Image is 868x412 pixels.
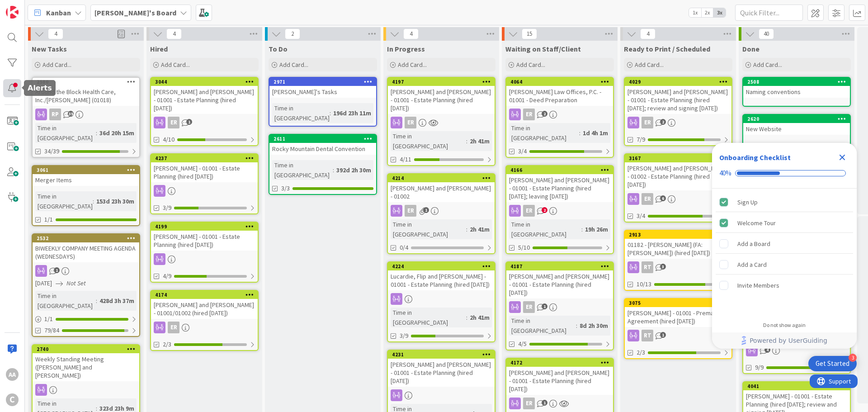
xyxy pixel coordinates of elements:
span: 1 [423,207,429,213]
div: ER [523,301,535,313]
div: 2h 41m [467,313,492,322]
span: Add Card... [42,61,71,69]
div: 2620 [747,116,850,122]
div: [PERSON_NAME] and [PERSON_NAME] - 01001 - Estate Planning (hired [DATE]) [151,86,258,114]
div: Add a Board is incomplete. [716,234,853,254]
div: 2740 [33,345,139,353]
div: Checklist progress: 40% [719,169,849,177]
span: 35 [68,111,74,117]
div: 3167[PERSON_NAME] and [PERSON_NAME] - 01002 - Estate Planning (hired [DATE]) [625,154,731,190]
div: [PERSON_NAME] and [PERSON_NAME] - 01001 - Estate Planning (hired [DATE]) [388,86,495,114]
span: 1/1 [44,215,53,224]
div: 4041 [747,383,850,389]
span: 3/4 [637,211,645,221]
div: Naming conventions [743,86,850,98]
div: New Website [743,123,850,135]
div: 3 [849,354,857,362]
div: 3061 [33,166,139,174]
div: Time in [GEOGRAPHIC_DATA] [391,308,466,327]
div: Add a Card is incomplete. [716,255,853,275]
div: 19h 26m [583,224,610,234]
div: 4231[PERSON_NAME] and [PERSON_NAME] - 01001 - Estate Planning (hired [DATE]) [388,350,495,387]
span: Ready to Print / Scheduled [624,44,710,53]
div: 3075[PERSON_NAME] - 01001 - Premarital Agreement (hired [DATE]) [625,299,731,327]
div: Weekly Standing Meeting ([PERSON_NAME] and [PERSON_NAME]) [33,353,139,381]
div: BIWEEKLY COMPANY MEETING AGENDA (WEDNESDAYS) [33,242,139,262]
div: [PERSON_NAME] and [PERSON_NAME] - 01002 - Estate Planning (hired [DATE]) [625,162,731,190]
div: 2532BIWEEKLY COMPANY MEETING AGENDA (WEDNESDAYS) [33,234,139,262]
div: 2740Weekly Standing Meeting ([PERSON_NAME] and [PERSON_NAME]) [33,345,139,381]
div: [PERSON_NAME] and [PERSON_NAME] - 01002 [388,182,495,202]
span: 2 [285,28,300,39]
div: 4187 [510,263,613,270]
div: ER [388,205,495,217]
span: Kanban [46,7,71,18]
div: Around the Block Health Care, Inc./[PERSON_NAME] (01018) [33,86,139,106]
div: ER [642,193,653,205]
div: 3075 [625,299,731,307]
div: 2971 [269,78,376,86]
div: Open Get Started checklist, remaining modules: 3 [808,356,857,371]
div: 2620New Website [743,115,850,135]
div: 4174 [151,291,258,299]
span: 1 [542,303,547,309]
div: Invite Members [737,280,779,291]
span: : [466,136,467,146]
div: Merger Items [33,174,139,186]
span: Add Card... [161,61,190,69]
div: Checklist items [712,189,857,316]
span: 4 [640,28,656,39]
div: 4197 [392,79,495,85]
div: 2h 41m [467,224,492,234]
span: : [576,321,577,331]
input: Quick Filter... [735,5,803,21]
div: 4029 [629,79,731,85]
div: ER [642,117,653,128]
div: 3061Merger Items [33,166,139,186]
span: 4/9 [163,271,171,281]
span: To Do [269,44,288,53]
span: : [96,128,97,138]
div: RP [49,109,61,120]
div: 2532 [37,235,139,242]
span: 3/9 [400,331,408,341]
div: [PERSON_NAME] and [PERSON_NAME] - 01001 - Estate Planning (hired [DATE]) [506,270,613,298]
div: Time in [GEOGRAPHIC_DATA] [35,191,93,211]
div: ER [523,398,535,409]
div: Time in [GEOGRAPHIC_DATA] [509,219,581,239]
div: 2611 [274,136,376,142]
div: 2971 [274,79,376,85]
div: 4224 [392,263,495,270]
span: 4/10 [163,135,175,144]
div: 4174 [155,292,258,298]
div: [PERSON_NAME] - 01001 - Premarital Agreement (hired [DATE]) [625,307,731,327]
div: 4197 [388,78,495,86]
div: ER [523,109,535,120]
div: ER [151,322,258,333]
div: 4187[PERSON_NAME] and [PERSON_NAME] - 01001 - Estate Planning (hired [DATE]) [506,262,613,298]
span: 4 [764,347,770,353]
span: Support [19,1,41,12]
div: C [6,393,19,406]
span: 2/3 [637,348,645,357]
div: Time in [GEOGRAPHIC_DATA] [391,219,466,239]
div: 4237[PERSON_NAME] - 01001 - Estate Planning (hired [DATE]) [151,154,258,182]
div: Rocky Mountain Dental Convention [269,143,376,155]
div: 4174[PERSON_NAME] and [PERSON_NAME] - 01001/01002 (hired [DATE]) [151,291,258,319]
div: 4064 [506,78,613,86]
span: 2 [542,111,547,117]
span: : [330,108,331,118]
div: 2508Naming conventions [743,78,850,98]
div: 4166 [506,166,613,174]
div: 2532 [33,234,139,242]
div: Welcome Tour [737,218,776,228]
div: Do not show again [763,322,806,329]
span: Add Card... [753,61,782,69]
div: 4064 [510,79,613,85]
div: [PERSON_NAME] and [PERSON_NAME] - 01001 - Estate Planning (hired [DATE]; leaving [DATE]) [506,174,613,202]
span: 2x [701,8,713,17]
div: 4166[PERSON_NAME] and [PERSON_NAME] - 01001 - Estate Planning (hired [DATE]; leaving [DATE]) [506,166,613,202]
div: 2971[PERSON_NAME]'s Tasks [269,78,376,98]
div: 2611Rocky Mountain Dental Convention [269,135,376,155]
div: 2580 [33,78,139,86]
